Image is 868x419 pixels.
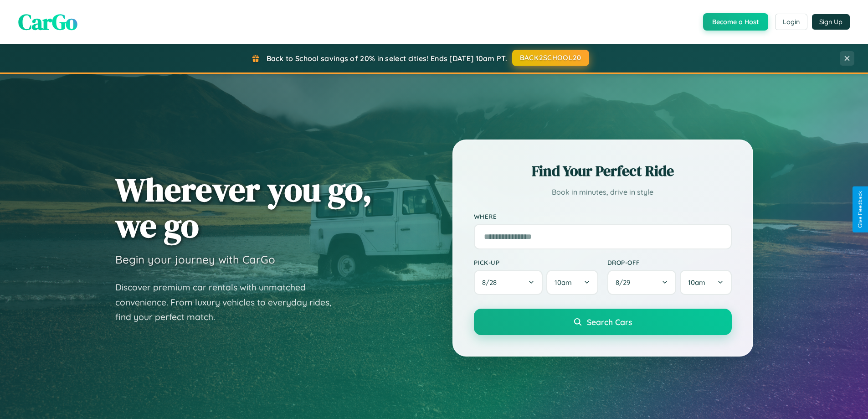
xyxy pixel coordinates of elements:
span: CarGo [18,7,77,37]
span: 8 / 29 [616,278,635,287]
button: BACK2SCHOOL20 [512,50,589,66]
button: 8/29 [607,270,677,295]
button: Login [775,14,807,30]
label: Where [474,212,732,220]
button: Sign Up [812,14,850,30]
div: Give Feedback [857,191,863,228]
h2: Find Your Perfect Ride [474,161,732,181]
h1: Wherever you go, we go [115,171,372,243]
span: 10am [555,278,572,287]
h3: Begin your journey with CarGo [115,253,275,266]
button: Search Cars [474,309,732,335]
label: Drop-off [607,259,732,266]
button: 8/28 [474,270,543,295]
span: Search Cars [587,317,632,327]
span: 10am [688,278,705,287]
button: 10am [680,270,731,295]
p: Book in minutes, drive in style [474,186,732,199]
span: Back to School savings of 20% in select cities! Ends [DATE] 10am PT. [267,54,507,63]
p: Discover premium car rentals with unmatched convenience. From luxury vehicles to everyday rides, ... [115,280,343,325]
span: 8 / 28 [482,278,501,287]
button: 10am [546,270,598,295]
label: Pick-up [474,259,598,266]
button: Become a Host [703,13,768,31]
